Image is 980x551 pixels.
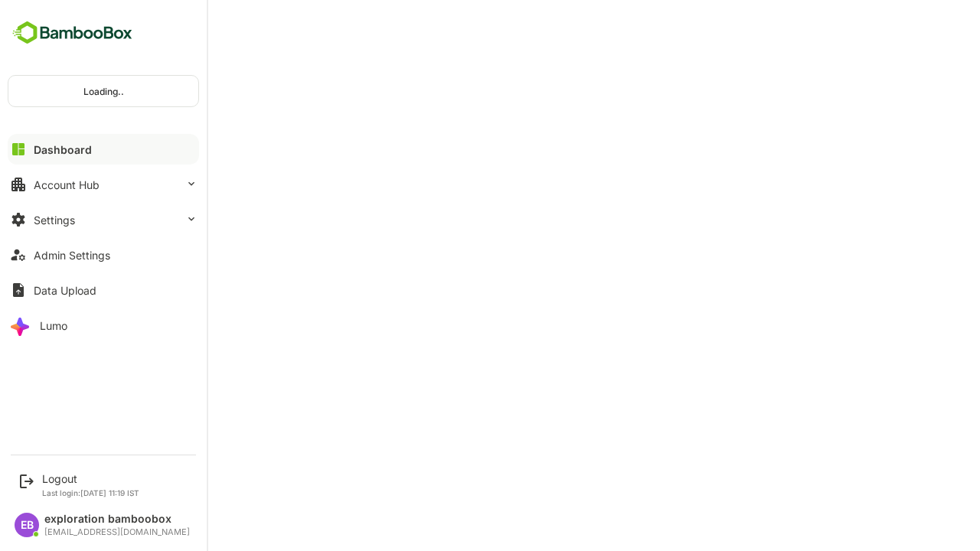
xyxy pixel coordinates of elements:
[42,472,139,485] div: Logout
[40,319,67,332] div: Lumo
[8,18,137,47] img: BambooboxFullLogoMark.5f36c76dfaba33ec1ec1367b70bb1252.svg
[44,513,190,526] div: exploration bamboobox
[34,143,92,156] div: Dashboard
[8,134,199,165] button: Dashboard
[34,249,110,262] div: Admin Settings
[34,284,96,297] div: Data Upload
[8,204,199,235] button: Settings
[8,240,199,270] button: Admin Settings
[8,169,199,200] button: Account Hub
[8,76,198,106] div: Loading..
[15,513,39,537] div: EB
[8,275,199,305] button: Data Upload
[8,310,199,341] button: Lumo
[34,214,75,227] div: Settings
[44,527,190,537] div: [EMAIL_ADDRESS][DOMAIN_NAME]
[34,178,100,191] div: Account Hub
[42,488,139,497] p: Last login: [DATE] 11:19 IST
